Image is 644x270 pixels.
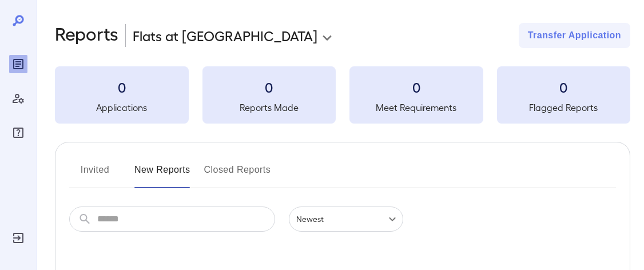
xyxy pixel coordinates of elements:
h5: Reports Made [202,101,336,114]
h3: 0 [55,78,189,96]
div: Manage Users [9,89,27,108]
summary: 0Applications0Reports Made0Meet Requirements0Flagged Reports [55,66,630,124]
p: Flats at [GEOGRAPHIC_DATA] [133,26,317,45]
h3: 0 [497,78,631,96]
h5: Applications [55,101,189,114]
button: Transfer Application [519,23,630,48]
div: Newest [289,207,403,232]
h5: Flagged Reports [497,101,631,114]
div: FAQ [9,124,27,142]
button: New Reports [134,161,190,188]
h2: Reports [55,23,118,48]
h3: 0 [202,78,336,96]
button: Closed Reports [204,161,271,188]
button: Invited [69,161,121,188]
h3: 0 [349,78,483,96]
h5: Meet Requirements [349,101,483,114]
div: Reports [9,55,27,73]
div: Log Out [9,229,27,247]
